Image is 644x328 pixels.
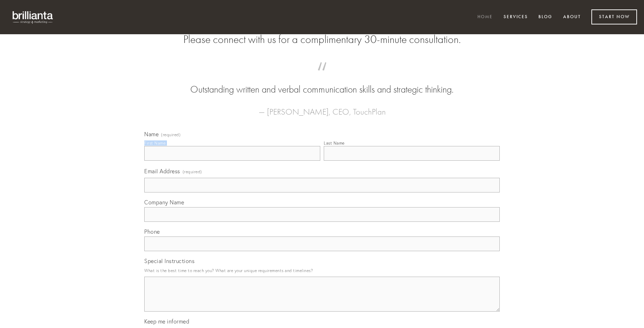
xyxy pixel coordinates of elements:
[144,131,159,138] span: Name
[473,12,497,23] a: Home
[161,133,181,137] span: (required)
[559,12,585,23] a: About
[144,199,184,206] span: Company Name
[155,69,489,96] blockquote: Outstanding written and verbal communication skills and strategic thinking.
[534,12,557,23] a: Blog
[155,96,489,119] figcaption: — [PERSON_NAME], CEO, TouchPlan
[183,167,202,176] span: (required)
[7,7,59,27] img: brillianta - research, strategy, marketing
[155,69,489,83] span: “
[499,12,532,23] a: Services
[144,140,166,146] div: First Name
[144,318,189,325] span: Keep me informed
[324,140,345,146] div: Last Name
[144,33,500,46] h2: Please connect with us for a complimentary 30-minute consultation.
[144,257,194,264] span: Special Instructions
[144,168,180,175] span: Email Address
[591,9,637,24] a: Start Now
[144,266,500,275] p: What is the best time to reach you? What are your unique requirements and timelines?
[144,228,160,235] span: Phone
